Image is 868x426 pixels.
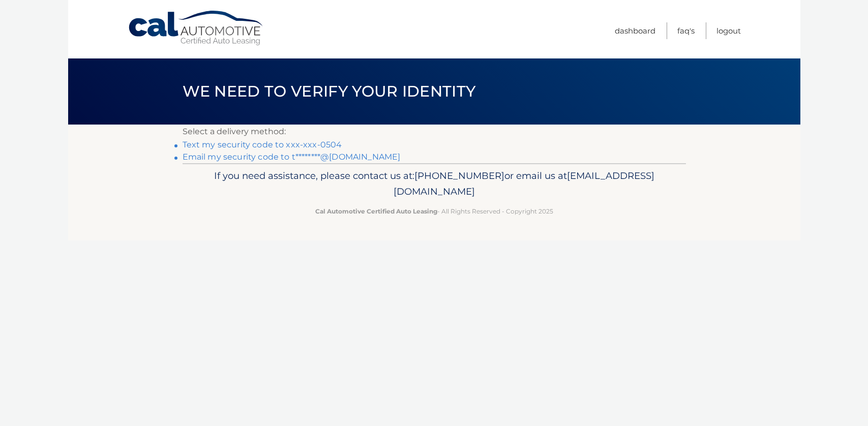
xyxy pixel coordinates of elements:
[183,125,686,139] p: Select a delivery method:
[315,207,437,215] strong: Cal Automotive Certified Auto Leasing
[414,170,504,181] span: [PHONE_NUMBER]
[615,22,655,39] a: Dashboard
[716,22,741,39] a: Logout
[189,206,679,217] p: - All Rights Reserved - Copyright 2025
[183,152,401,162] a: Email my security code to t********@[DOMAIN_NAME]
[183,82,476,101] span: We need to verify your identity
[677,22,695,39] a: FAQ's
[189,168,679,200] p: If you need assistance, please contact us at: or email us at
[128,10,265,46] a: Cal Automotive
[183,140,342,149] a: Text my security code to xxx-xxx-0504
